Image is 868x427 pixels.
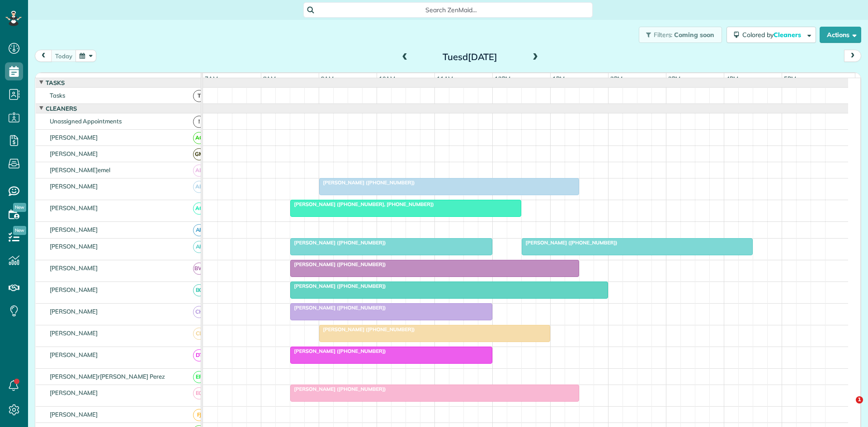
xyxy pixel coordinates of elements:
span: 8am [261,75,278,82]
span: [PERSON_NAME] [48,150,100,157]
span: Cleaners [774,31,802,39]
span: [PERSON_NAME] [48,308,100,315]
span: DT [193,349,205,361]
span: FJ [193,409,205,421]
span: CH [193,306,205,318]
span: [PERSON_NAME] ([PHONE_NUMBER]) [319,179,415,186]
span: [PERSON_NAME] ([PHONE_NUMBER]) [521,239,618,246]
span: [PERSON_NAME] [48,329,100,337]
span: 11am [435,75,455,82]
span: [PERSON_NAME] [48,389,100,396]
span: [PERSON_NAME]emel [48,166,112,174]
span: 12pm [493,75,512,82]
span: [PERSON_NAME] ([PHONE_NUMBER]) [290,348,387,354]
span: ! [193,116,205,128]
span: [PERSON_NAME] ([PHONE_NUMBER]) [290,239,387,246]
span: 1pm [551,75,566,82]
span: Colored by [742,31,804,39]
span: Tasks [44,79,66,86]
button: Colored byCleaners [726,27,816,43]
button: Actions [820,27,861,43]
span: BW [193,263,205,275]
span: New [13,203,26,212]
span: [PERSON_NAME] [48,243,100,250]
button: prev [35,50,52,62]
span: EP [193,371,205,383]
span: [PERSON_NAME] ([PHONE_NUMBER]) [290,386,387,392]
span: 4pm [724,75,740,82]
span: Coming soon [674,31,715,39]
span: 2pm [609,75,624,82]
span: 7am [203,75,220,82]
span: BC [193,284,205,296]
span: Cleaners [44,105,79,112]
span: AB [193,164,205,177]
iframe: Intercom live chat [837,396,859,418]
span: Tasks [48,92,67,99]
span: 5pm [782,75,798,82]
span: [PERSON_NAME] [48,183,100,190]
span: 9am [319,75,336,82]
span: [PERSON_NAME] [48,264,100,272]
span: Filters: [654,31,673,39]
span: AF [193,241,205,253]
span: [PERSON_NAME] [48,204,100,211]
span: [PERSON_NAME] ([PHONE_NUMBER]) [290,305,387,311]
span: Unassigned Appointments [48,117,123,125]
span: [PERSON_NAME] [48,134,100,141]
span: [PERSON_NAME] ([PHONE_NUMBER]) [290,261,387,267]
span: AC [193,202,205,215]
span: [PERSON_NAME] [48,286,100,293]
button: today [51,50,76,62]
span: 3pm [666,75,682,82]
span: [PERSON_NAME] [48,226,100,233]
span: CL [193,328,205,340]
span: AC [193,132,205,144]
span: GM [193,148,205,160]
span: T [193,90,205,102]
span: [PERSON_NAME]r[PERSON_NAME] Perez [48,373,167,380]
span: EG [193,387,205,399]
span: 1 [856,396,863,404]
span: 10am [377,75,397,82]
span: AB [193,181,205,193]
span: [PERSON_NAME] ([PHONE_NUMBER], [PHONE_NUMBER]) [290,201,434,207]
span: [PERSON_NAME] ([PHONE_NUMBER]) [290,283,387,289]
h2: Tuesd[DATE] [414,52,527,62]
span: New [13,226,26,235]
button: next [844,50,861,62]
span: [PERSON_NAME] [48,351,100,358]
span: [PERSON_NAME] ([PHONE_NUMBER]) [319,326,415,333]
span: AF [193,224,205,236]
span: [PERSON_NAME] [48,411,100,418]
